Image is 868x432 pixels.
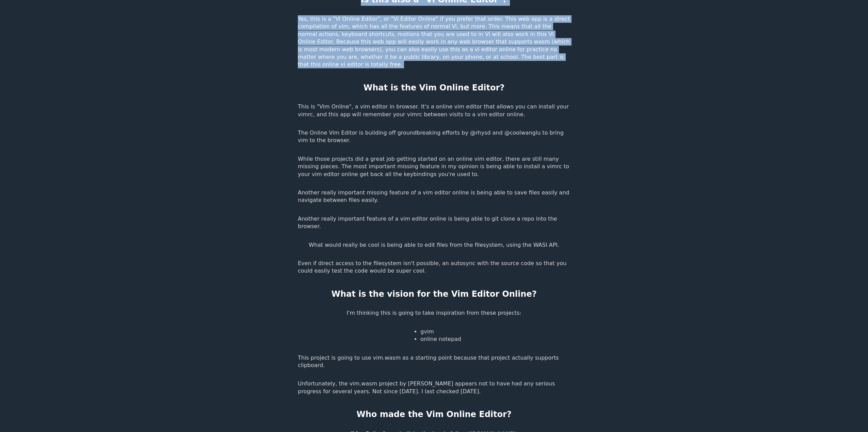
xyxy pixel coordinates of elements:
h2: What is the vision for the Vim Editor Online? [331,289,536,300]
p: What would really be cool is being able to edit files from the filesystem, using the WASI API. [309,241,559,249]
p: The Online Vim Editor is building off groundbreaking efforts by @rhysd and @coolwanglu to bring v... [298,129,570,144]
p: Another really important missing feature of a vim editor online is being able to save files easil... [298,189,570,204]
p: This is "Vim Online", a vim editor in browser. It's a online vim editor that allows you can insta... [298,103,570,118]
p: Yes, this is a "Vi Online Editor", or "Vi Editor Online" if you prefer that order. This web app i... [298,15,570,69]
li: online notepad [420,335,461,343]
p: Even if direct access to the filesystem isn't possible, an autosync with the source code so that ... [298,260,570,275]
h2: Who made the Vim Online Editor? [356,409,512,420]
li: gvim [420,328,461,335]
p: While those projects did a great job getting started on an online vim editor, there are still man... [298,155,570,178]
p: This project is going to use vim.wasm as a starting point because that project actually supports ... [298,354,570,369]
p: Another really important feature of a vim editor online is being able to git clone a repo into th... [298,215,570,230]
p: I'm thinking this is going to take inspiration from these projects: [347,309,521,317]
h2: What is the Vim Online Editor? [364,82,505,94]
p: Unfortunately, the vim.wasm project by [PERSON_NAME] appears not to have had any serious progress... [298,380,570,395]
